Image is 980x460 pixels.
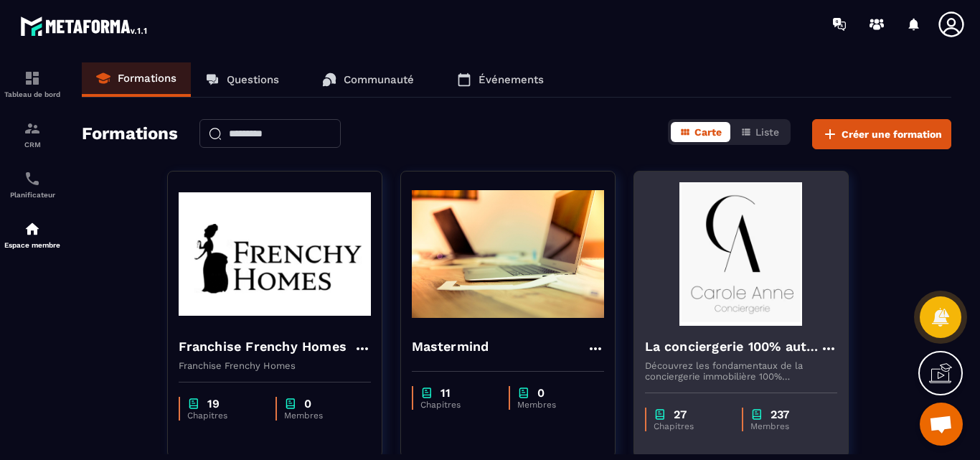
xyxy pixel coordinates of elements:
[24,220,41,238] img: automations
[750,421,823,431] p: Membres
[517,386,530,400] img: chapter
[4,90,61,98] p: Tableau de bord
[4,241,61,249] p: Espace membre
[645,360,837,382] p: Découvrez les fondamentaux de la conciergerie immobilière 100% automatisée. Cette formation est c...
[443,62,558,97] a: Événements
[82,119,178,149] h2: Formations
[732,122,788,142] button: Liste
[674,408,687,421] p: 27
[227,73,279,86] p: Questions
[755,126,779,138] span: Liste
[440,386,451,400] p: 11
[344,73,414,86] p: Communauté
[4,141,61,149] p: CRM
[284,410,357,421] p: Membres
[654,421,727,431] p: Chapitres
[842,127,942,141] span: Créer une formation
[412,337,489,357] h4: Mastermind
[24,70,41,87] img: formation
[420,386,433,400] img: chapter
[920,403,963,446] a: Ouvrir le chat
[645,182,837,326] img: formation-background
[771,408,789,421] p: 237
[812,119,951,149] button: Créer une formation
[187,397,200,410] img: chapter
[412,182,604,326] img: formation-background
[24,170,41,187] img: scheduler
[420,400,494,410] p: Chapitres
[4,191,61,199] p: Planificateur
[179,360,371,371] p: Franchise Frenchy Homes
[191,62,293,97] a: Questions
[24,120,41,137] img: formation
[517,400,590,410] p: Membres
[4,59,61,109] a: formationformationTableau de bord
[179,337,347,357] h4: Franchise Frenchy Homes
[537,386,545,400] p: 0
[179,182,371,326] img: formation-background
[207,397,220,410] p: 19
[671,122,730,142] button: Carte
[284,397,297,410] img: chapter
[479,73,544,86] p: Événements
[187,410,261,421] p: Chapitres
[694,126,722,138] span: Carte
[4,210,61,260] a: automationsautomationsEspace membre
[4,159,61,210] a: schedulerschedulerPlanificateur
[654,408,666,421] img: chapter
[4,109,61,159] a: formationformationCRM
[118,72,176,85] p: Formations
[82,62,191,97] a: Formations
[308,62,428,97] a: Communauté
[645,337,820,357] h4: La conciergerie 100% automatisée
[750,408,763,421] img: chapter
[20,13,149,39] img: logo
[304,397,311,410] p: 0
